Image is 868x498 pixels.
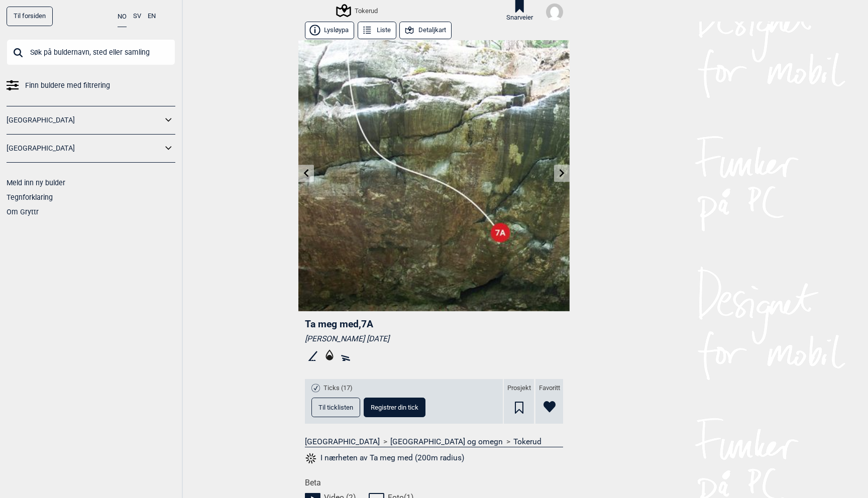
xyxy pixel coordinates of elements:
button: I nærheten av Ta meg med (200m radius) [305,452,464,465]
span: Ta meg med , 7A [305,318,373,330]
a: Tegnforklaring [7,193,53,201]
button: EN [148,7,156,26]
a: Om Gryttr [7,208,39,216]
a: [GEOGRAPHIC_DATA] og omegn [390,437,503,447]
div: Tokerud [338,5,378,17]
a: Til forsiden [7,7,53,26]
a: Meld inn ny bulder [7,179,65,187]
img: User fallback1 [546,4,563,21]
span: Finn buldere med filtrering [25,78,110,93]
button: Registrer din tick [364,398,425,417]
nav: > > [305,437,563,447]
button: Lysløypa [305,22,354,39]
span: Ticks (17) [323,384,353,393]
span: Registrer din tick [371,404,418,411]
a: [GEOGRAPHIC_DATA] [7,141,162,156]
a: [GEOGRAPHIC_DATA] [305,437,380,447]
button: NO [118,7,127,27]
a: Finn buldere med filtrering [7,78,175,93]
a: Tokerud [513,437,541,447]
button: Liste [358,22,396,39]
span: Favoritt [539,384,560,393]
input: Søk på buldernavn, sted eller samling [7,39,175,65]
span: Til ticklisten [318,404,353,411]
div: Prosjekt [504,379,534,424]
button: Detaljkart [399,22,452,39]
button: SV [133,7,141,26]
button: Til ticklisten [311,398,360,417]
a: [GEOGRAPHIC_DATA] [7,113,162,128]
div: [PERSON_NAME] [DATE] [305,334,563,344]
img: Ta meg med 190425 [298,40,570,311]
